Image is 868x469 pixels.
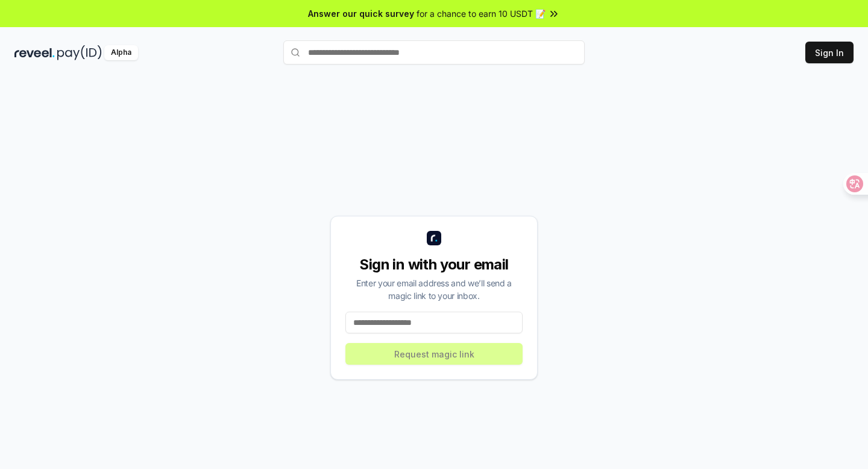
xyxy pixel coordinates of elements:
span: for a chance to earn 10 USDT 📝 [417,7,546,20]
div: Enter your email address and we’ll send a magic link to your inbox. [345,277,523,302]
div: Sign in with your email [345,255,523,274]
img: pay_id [57,45,102,60]
button: Sign In [805,42,854,63]
div: Alpha [104,45,138,60]
span: Answer our quick survey [308,7,414,20]
img: logo_small [427,231,441,245]
img: reveel_dark [14,45,55,60]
